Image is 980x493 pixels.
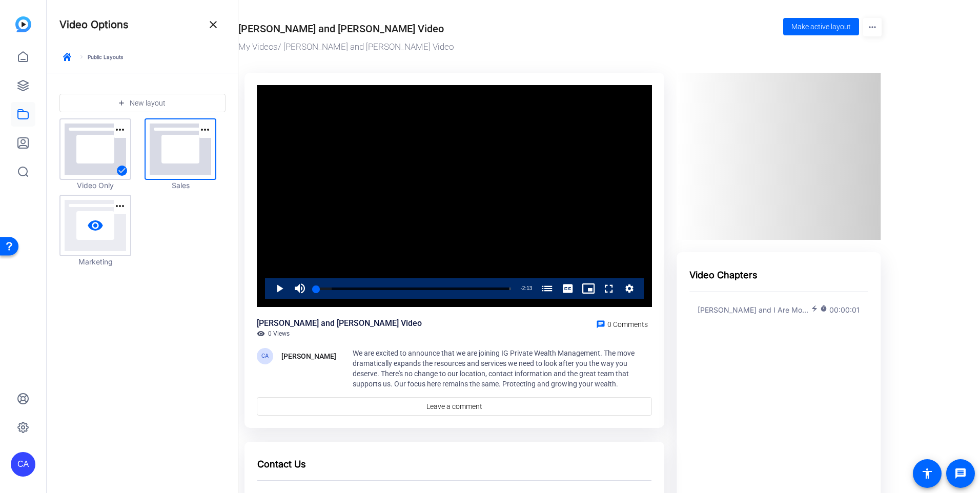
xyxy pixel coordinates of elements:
span: Make active layout [791,23,851,30]
span: Leave a comment [426,401,482,412]
span: Sales [145,180,216,191]
div: CA [11,452,35,477]
mat-icon: message [954,467,967,480]
h4: Contact Us [257,457,651,471]
span: Video Only [59,180,131,191]
h4: Video Options [59,18,129,31]
div: CA [257,348,273,364]
button: Chapters [537,278,558,299]
button: Picture-in-Picture [578,278,599,299]
span: 0 Comments [607,320,648,328]
span: Marketing [59,256,131,267]
mat-icon: more_horiz [863,18,882,36]
button: New layout [59,94,226,112]
mat-icon: check_circle [116,165,128,177]
span: 00:00:01 [829,304,860,315]
mat-icon: electric_bolt [811,305,820,314]
mat-icon: add [117,99,126,107]
button: Captions [558,278,578,299]
span: 2:13 [522,285,532,291]
mat-icon: more_horiz [199,124,211,136]
mat-icon: chat [596,320,605,329]
mat-icon: timer [820,305,829,314]
mat-icon: visibility [87,217,104,234]
mat-icon: more_horiz [114,200,126,212]
mat-icon: close [207,18,219,31]
img: blue-gradient.svg [15,16,31,32]
button: Make active layout [783,18,859,35]
div: [PERSON_NAME] [281,350,336,362]
button: Mute [290,278,310,299]
a: Leave a comment [257,397,652,416]
div: [PERSON_NAME] and [PERSON_NAME] Video [257,317,422,330]
div: [PERSON_NAME] and [PERSON_NAME] Video [238,21,444,36]
div: / [PERSON_NAME] and [PERSON_NAME] Video [238,40,778,54]
mat-icon: visibility [257,330,265,338]
div: Video Player [257,85,652,307]
span: We are excited to announce that we are joining IG Private Wealth Management. The move dramaticall... [353,349,635,388]
button: Play [269,278,290,299]
a: My Videos [238,42,278,52]
span: New layout [130,99,166,107]
a: 0 Comments [592,317,652,330]
mat-icon: accessibility [921,467,933,480]
span: 0 Views [268,330,290,338]
button: [PERSON_NAME] and I Are Moving to IG Private Wealth Management00:00:01 [689,298,868,321]
span: - [521,285,522,291]
span: [PERSON_NAME] and I Are Moving to IG Private Wealth Management [698,304,811,315]
button: Fullscreen [599,278,619,299]
div: Progress Bar [315,287,511,290]
mat-icon: more_horiz [114,124,126,136]
h4: Video Chapters [689,268,868,282]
